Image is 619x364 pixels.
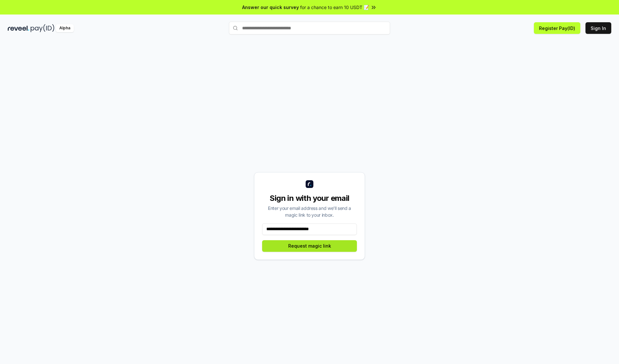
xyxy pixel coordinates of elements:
span: Answer our quick survey [242,4,299,11]
img: reveel_dark [8,24,29,32]
div: Alpha [56,24,74,32]
button: Sign In [585,22,611,34]
button: Request magic link [262,240,357,252]
div: Sign in with your email [262,193,357,203]
button: Register Pay(ID) [534,22,580,34]
img: pay_id [31,24,54,32]
span: for a chance to earn 10 USDT 📝 [300,4,369,11]
div: Enter your email address and we’ll send a magic link to your inbox. [262,205,357,218]
img: logo_small [306,180,313,188]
